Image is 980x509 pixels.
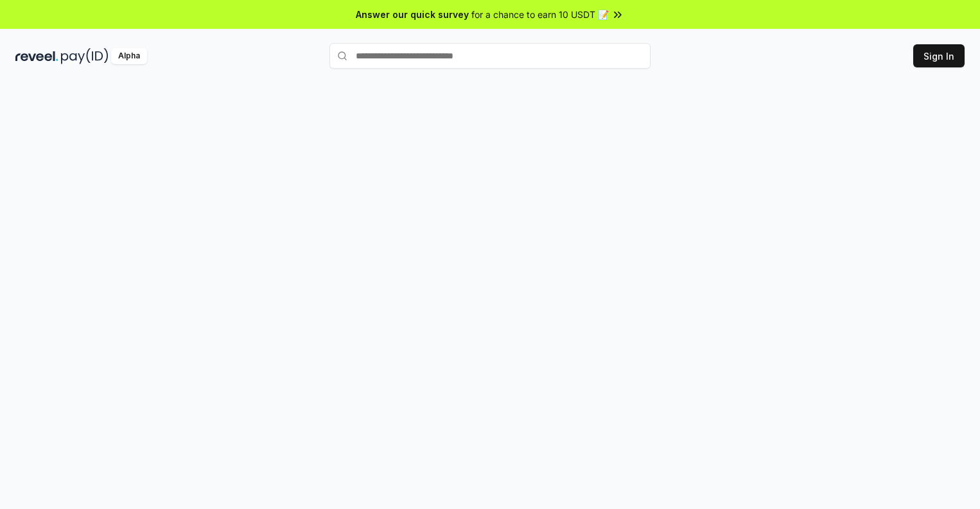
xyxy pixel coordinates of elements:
[15,48,58,64] img: reveel_dark
[111,48,147,64] div: Alpha
[471,8,609,21] span: for a chance to earn 10 USDT 📝
[913,44,965,67] button: Sign In
[61,48,109,64] img: pay_id
[356,8,469,21] span: Answer our quick survey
